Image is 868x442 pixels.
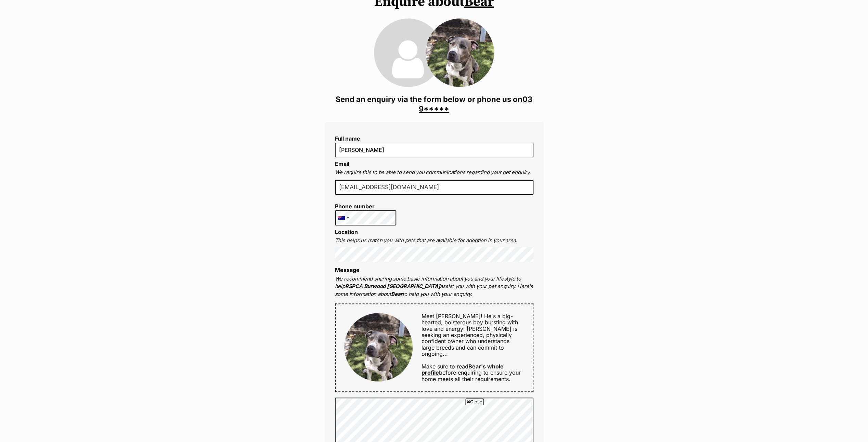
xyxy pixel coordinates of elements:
iframe: Advertisement [310,408,559,439]
label: Phone number [335,203,397,209]
a: Bear's whole profile [422,363,504,376]
label: Message [335,266,360,273]
label: Full name [335,135,533,142]
img: Bear [344,313,413,381]
div: Make sure to read before enquiring to ensure your home meets all their requirements. [413,313,524,382]
input: E.g. Jimmy Chew [335,143,533,157]
p: We require this to be able to send you communications regarding your pet enquiry. [335,169,533,177]
h3: Send an enquiry via the form below or phone us on [325,94,544,114]
label: Email [335,160,349,167]
span: Close [465,398,484,405]
div: Australia: +61 [335,211,351,225]
strong: Bear [391,291,402,297]
p: We recommend sharing some basic information about you and your lifestyle to help assist you with ... [335,275,533,298]
span: Meet [PERSON_NAME]! He's a big-hearted, boisterous boy bursting with love and energy! [PERSON_NAM... [422,313,518,357]
label: Location [335,229,358,235]
p: This helps us match you with pets that are available for adoption in your area. [335,237,533,245]
strong: RSPCA Burwood [GEOGRAPHIC_DATA] [345,283,440,289]
img: Bear [426,18,494,87]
